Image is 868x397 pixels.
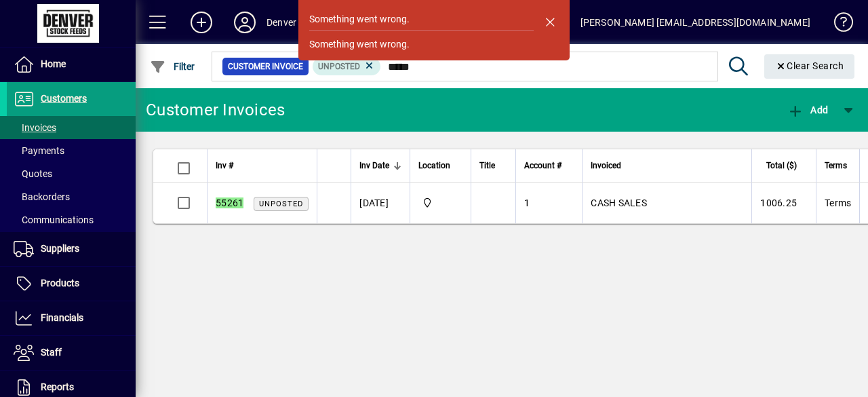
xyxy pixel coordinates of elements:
a: Quotes [7,162,136,185]
td: 1006.25 [751,183,816,223]
button: Add [180,10,223,35]
span: Unposted [318,62,360,71]
div: Inv # [216,158,309,173]
div: Account # [524,158,574,173]
span: Suppliers [41,243,79,254]
div: Total ($) [760,158,809,173]
a: Products [7,267,136,301]
a: Financials [7,301,136,335]
span: Location [418,158,450,173]
a: Communications [7,208,136,231]
button: Filter [146,54,199,79]
div: Customer Invoices [146,99,285,121]
div: Location [418,158,462,173]
div: [PERSON_NAME] [EMAIL_ADDRESS][DOMAIN_NAME] [580,12,810,33]
div: Denver Stock Feeds Limited [267,12,385,33]
a: Backorders [7,185,136,208]
a: Knowledge Base [824,3,851,47]
span: Quotes [14,168,52,179]
span: Filter [150,61,195,72]
span: DENVER STOCKFEEDS LTD [418,195,462,210]
span: Staff [41,347,62,358]
button: Clear [764,54,855,79]
a: Home [7,48,136,81]
span: Account # [524,158,561,173]
span: Title [479,158,495,173]
div: Inv Date [359,158,401,173]
div: Invoiced [591,158,743,173]
span: Communications [14,214,94,225]
span: Customer Invoice [228,60,303,73]
span: Products [41,278,79,288]
span: Payments [14,145,64,156]
span: Financials [41,312,83,323]
button: Add [784,98,831,122]
span: Home [41,58,66,69]
em: 55261 [216,197,243,208]
span: Terms [825,158,847,173]
span: Clear Search [775,60,844,71]
span: Inv # [216,158,233,173]
span: Unposted [259,200,303,208]
span: Terms [825,197,851,208]
button: Profile [223,10,267,35]
span: Invoiced [591,158,621,173]
a: Suppliers [7,232,136,266]
span: Reports [41,381,74,392]
td: [DATE] [351,183,410,223]
mat-chip: Customer Invoice Status: Unposted [313,58,381,75]
span: Total ($) [766,158,797,173]
a: Staff [7,336,136,370]
span: Invoices [14,122,56,133]
a: Payments [7,139,136,162]
span: Customers [41,93,87,104]
a: Invoices [7,116,136,139]
span: Inv Date [359,158,389,173]
span: 1 [524,197,530,208]
span: Add [787,105,828,115]
span: CASH SALES [591,197,647,208]
span: Backorders [14,191,70,202]
div: Title [479,158,507,173]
